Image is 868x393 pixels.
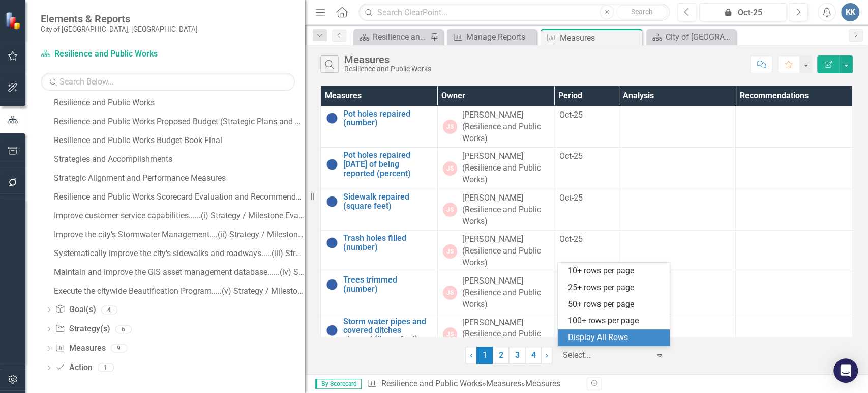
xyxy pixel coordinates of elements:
div: 100+ rows per page [568,315,664,327]
a: Resilience and Public Works [381,379,482,388]
a: Pot holes repaired [DATE] of being reported (percent) [343,151,432,178]
div: Oct-25 [559,151,614,162]
img: No Information [326,112,338,124]
span: 1 [476,347,493,364]
img: No Information [326,324,338,336]
td: Double-Click to Edit [437,314,554,355]
div: Display All Rows [568,332,664,344]
a: Strategic Alignment and Performance Measures [51,170,305,186]
div: Systematically improve the city's sidewalks and roadways.....(iii) Strategy / Milestone Evaluatio... [54,249,305,258]
div: [PERSON_NAME] (Resilience and Public Works) [462,234,549,269]
div: 6 [115,325,132,333]
a: Resilience and Public Works [356,31,428,43]
div: Oct-25 [559,109,614,121]
a: Execute the citywide Beautification Program.....(v) Strategy / Milestone Evaluation and Recommend... [51,283,305,299]
div: [PERSON_NAME] (Resilience and Public Works) [462,109,549,145]
a: Maintain and improve the GIS asset management database......(iv) Strategy / Milestone Evaluation ... [51,264,305,280]
div: 9 [111,344,127,353]
div: » » [367,378,579,390]
div: Measures [525,379,560,388]
div: [PERSON_NAME] (Resilience and Public Works) [462,317,549,352]
div: 25+ rows per page [568,282,664,294]
a: Storm water pipes and covered ditches cleaned (linear feet) [343,317,432,344]
img: No Information [326,195,338,208]
div: Maintain and improve the GIS asset management database......(iv) Strategy / Milestone Evaluation ... [54,268,305,277]
div: JS [443,203,457,217]
div: 1 [98,363,114,372]
div: JS [443,161,457,176]
div: 50+ rows per page [568,299,664,311]
div: Oct-25 [559,234,614,245]
td: Double-Click to Edit [437,106,554,148]
div: 4 [101,305,117,314]
div: Improve customer service capabilities......(i) Strategy / Milestone Evaluation and Recommendation... [54,211,305,220]
img: No Information [326,237,338,249]
input: Search Below... [41,73,295,91]
div: Measures [560,32,640,44]
div: [PERSON_NAME] (Resilience and Public Works) [462,192,549,228]
a: Resilience and Public Works Scorecard Evaluation and Recommendations [51,188,305,205]
img: ClearPoint Strategy [5,11,23,29]
small: City of [GEOGRAPHIC_DATA], [GEOGRAPHIC_DATA] [41,25,198,33]
a: Resilience and Public Works Proposed Budget (Strategic Plans and Performance Measures) FY 2025-26 [51,113,305,129]
td: Double-Click to Edit [437,148,554,189]
div: 10+ rows per page [568,265,664,277]
a: Manage Reports [450,31,534,43]
a: Strategy(s) [55,323,110,335]
div: Open Intercom Messenger [833,358,858,383]
a: Pot holes repaired (number) [343,109,432,127]
div: Strategies and Accomplishments [54,155,305,164]
a: 3 [509,347,525,364]
div: JS [443,327,457,342]
img: No Information [326,278,338,291]
div: Resilience and Public Works Proposed Budget (Strategic Plans and Performance Measures) FY 2025-26 [54,117,305,126]
a: Improve the city's Stormwater Management....(ii) Strategy / Milestone Evaluation and Recommendati... [51,226,305,242]
button: Search [616,5,667,19]
span: Search [631,8,653,16]
a: Measures [55,343,105,354]
a: Sidewalk repaired (square feet) [343,192,432,210]
a: Action [55,362,92,374]
span: › [546,350,548,360]
input: Search ClearPoint... [358,4,670,21]
div: [PERSON_NAME] (Resilience and Public Works) [462,151,549,186]
span: By Scorecard [315,379,362,389]
span: Elements & Reports [41,13,198,25]
td: Double-Click to Edit [437,272,554,314]
span: ‹ [470,350,472,360]
a: Improve customer service capabilities......(i) Strategy / Milestone Evaluation and Recommendation... [51,207,305,223]
td: Double-Click to Edit [437,189,554,231]
a: Goal(s) [55,304,96,316]
div: Strategic Alignment and Performance Measures [54,174,305,183]
img: No Information [326,158,338,171]
div: Resilience and Public Works Budget Book Final [54,136,305,145]
div: JS [443,120,457,134]
a: Measures [486,379,521,388]
a: Resilience and Public Works [41,48,168,60]
a: City of [GEOGRAPHIC_DATA] [649,31,733,43]
div: Execute the citywide Beautification Program.....(v) Strategy / Milestone Evaluation and Recommend... [54,287,305,296]
div: Manage Reports [466,31,534,43]
a: 2 [493,347,509,364]
div: City of [GEOGRAPHIC_DATA] [666,31,733,43]
div: Resilience and Public Works [373,31,428,43]
div: Resilience and Public Works [54,98,305,107]
a: Systematically improve the city's sidewalks and roadways.....(iii) Strategy / Milestone Evaluatio... [51,245,305,261]
a: 4 [525,347,542,364]
button: KK [841,3,859,21]
td: Double-Click to Edit [437,231,554,272]
a: Resilience and Public Works [51,94,305,110]
div: Measures [344,54,431,65]
a: Strategies and Accomplishments [51,151,305,167]
a: Resilience and Public Works Budget Book Final [51,132,305,148]
div: Improve the city's Stormwater Management....(ii) Strategy / Milestone Evaluation and Recommendati... [54,230,305,239]
button: Oct-25 [699,3,786,21]
div: [PERSON_NAME] (Resilience and Public Works) [462,275,549,311]
a: Trees trimmed (number) [343,275,432,293]
div: Resilience and Public Works [344,65,431,73]
div: Oct-25 [703,7,783,19]
div: Resilience and Public Works Scorecard Evaluation and Recommendations [54,192,305,202]
a: Trash holes filled (number) [343,234,432,251]
div: Oct-25 [559,192,614,204]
